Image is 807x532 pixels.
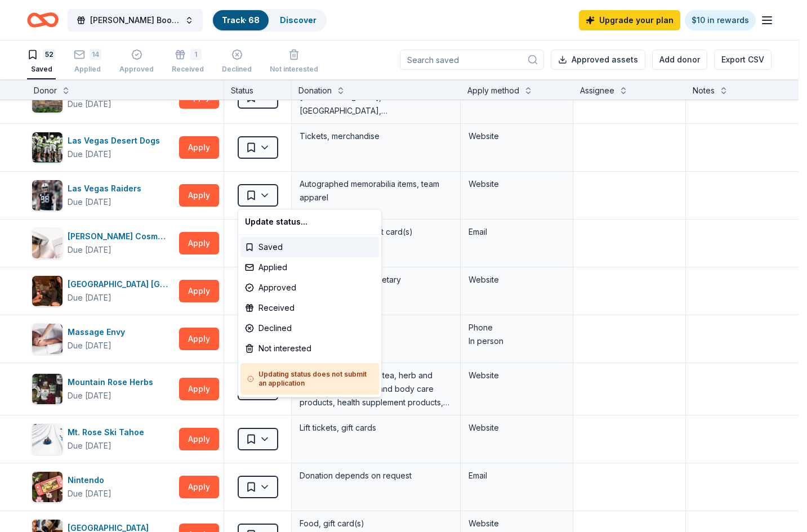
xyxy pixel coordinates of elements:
[240,318,379,338] div: Declined
[240,212,379,232] div: Update status...
[240,237,379,257] div: Saved
[240,298,379,318] div: Received
[240,257,379,278] div: Applied
[247,370,372,388] h5: Updating status does not submit an application
[240,338,379,359] div: Not interested
[240,278,379,298] div: Approved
